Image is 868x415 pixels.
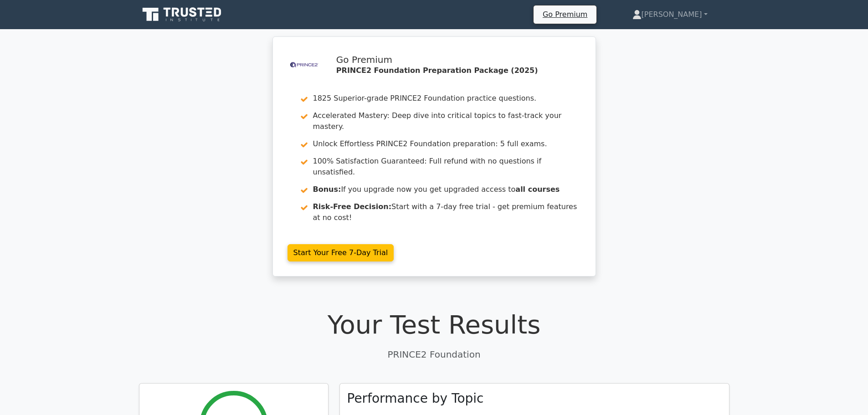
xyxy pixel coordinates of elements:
a: [PERSON_NAME] [611,5,729,24]
p: PRINCE2 Foundation [139,348,729,361]
h1: Your Test Results [139,309,729,340]
a: Start Your Free 7-Day Trial [288,244,394,261]
h3: Performance by Topic [347,391,484,406]
a: Go Premium [537,8,593,20]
